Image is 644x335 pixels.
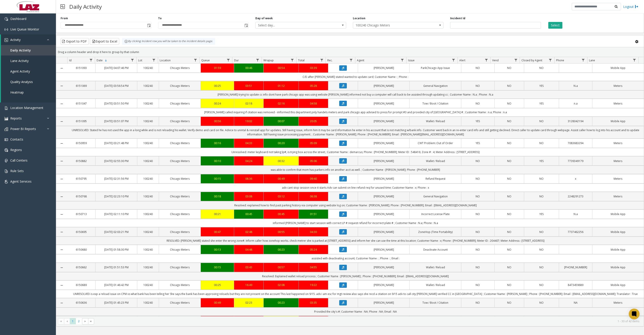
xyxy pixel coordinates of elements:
a: NO [464,194,491,198]
a: 05:28 [301,84,326,88]
span: Daily Activity [10,48,31,52]
a: Phone Filter Menu [580,57,586,63]
a: 6150713 [70,212,93,216]
a: 00:47 [203,230,231,234]
a: Closed by Agent Filter Menu [547,57,553,63]
img: 'icon' [4,38,8,42]
div: 03:12 [266,194,296,198]
div: 00:15 [203,177,231,181]
a: Chicago Meters [162,212,198,216]
a: Chicago Meters [162,194,198,198]
td: UNRESOLVED: Stated he has not used the app in a long while and is not reloading his wallet. Verif... [67,126,644,139]
a: 00:20 [266,141,296,145]
span: NO [507,102,511,105]
a: NO [527,230,556,234]
img: 'icon' [4,17,8,21]
a: 04:33 [237,141,261,145]
a: 100240 [140,66,156,70]
a: Daily Activity [1,45,56,55]
a: Rec. Filter Menu [348,57,354,63]
a: 6151047 [70,101,93,106]
td: Resolved: explained how to find past parking history via computer using website log on; Customer ... [67,201,644,209]
a: [DATE] 02:31:56 PM [98,177,134,181]
button: Export to PDF [61,38,89,45]
a: NO [464,230,491,234]
div: 01:59 [203,66,231,70]
a: ZoneHop (Time Portability) [412,230,458,234]
span: Agent Activity [10,69,30,73]
div: 05:06 [301,159,326,163]
a: 6150695 [70,230,93,234]
button: Export to Excel [90,38,119,45]
a: 04:30 [301,230,326,234]
a: 06:38 [301,194,326,198]
span: NO [507,212,511,216]
a: 00:45 [266,212,296,216]
a: Collapse Details [56,142,67,145]
a: 01:51 [301,212,326,216]
a: 03:39 [301,66,326,70]
a: NO [527,119,556,123]
span: NO [507,66,511,70]
div: 02:16 [266,101,296,106]
a: Tow / Boot / Citation [412,101,458,106]
a: Meters [595,194,641,198]
div: 08:36 [237,177,261,181]
a: [PERSON_NAME] [361,119,407,123]
a: [DATE] 03:56:54 PM [98,84,134,88]
a: Queue Filter Menu [225,57,231,63]
span: NO [507,84,511,88]
a: NO [497,177,521,181]
a: Wallet / Reload [412,119,458,123]
a: 03:08 [237,194,261,198]
a: [DATE] 04:07:46 PM [98,66,134,70]
span: NO [507,119,511,123]
a: 7737462256 [562,230,589,234]
a: [DATE] 01:58:30 PM [98,248,134,252]
a: NO [497,66,521,70]
div: 04:24 [237,159,261,163]
a: Location Filter Menu [192,57,198,63]
a: General Navigation [412,194,458,198]
a: 00:18 [203,194,231,198]
a: [DATE] 02:23:10 PM [98,194,134,198]
td: adv cant stop session once it starts Adv can submit on line refund req for unused time; Customer ... [67,184,644,192]
img: 'icon' [4,159,8,162]
img: 'icon' [4,169,8,173]
label: To [158,16,162,20]
a: NO [527,177,556,181]
div: 00:07 [266,119,296,123]
label: From [61,16,68,20]
a: Lane Filter Menu [631,57,638,63]
a: 100240 [140,230,156,234]
img: infoIcon.svg [124,40,128,43]
a: Chicago Meters [162,84,198,88]
a: 02:48 [237,230,261,234]
a: 00:56 [203,119,231,123]
span: Agent Services [10,179,32,184]
a: [PERSON_NAME] [361,194,407,198]
a: 100240 [140,248,156,252]
a: 01:12 [266,84,296,88]
a: 00:10 [203,159,231,163]
a: [PERSON_NAME] [361,177,407,181]
a: x [562,177,589,181]
a: NO [464,84,491,88]
span: Rule Sets [10,169,24,173]
a: CWT Problem::Out of Order [412,141,458,145]
td: informed [PERSON_NAME] to start session with correct LP # request refund for incorrect plate # ; ... [67,219,644,227]
td: [PERSON_NAME] trying to update cc info dont have park chicago app was using website [PERSON_NAME]... [67,90,644,99]
a: NO [497,141,521,145]
a: NO [497,119,521,123]
a: NO [527,66,556,70]
a: [PERSON_NAME] [361,141,407,145]
a: 00:54 [266,66,296,70]
div: 05:09 [301,141,326,145]
a: NO [464,159,491,163]
a: 19:02 [237,119,261,123]
a: Quality Analysis [1,77,56,87]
